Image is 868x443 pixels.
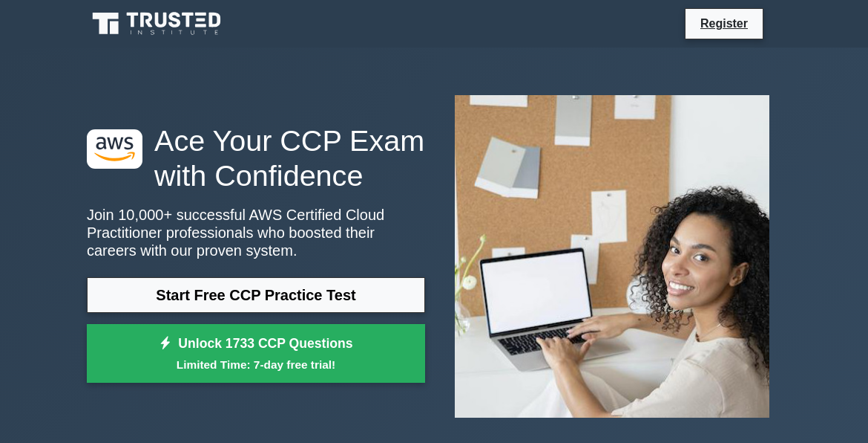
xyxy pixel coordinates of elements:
small: Limited Time: 7-day free trial! [105,356,407,373]
a: Start Free CCP Practice Test [87,277,425,313]
a: Unlock 1733 CCP QuestionsLimited Time: 7-day free trial! [87,324,425,384]
a: Register [691,14,757,33]
h1: Ace Your CCP Exam with Confidence [87,123,425,194]
p: Join 10,000+ successful AWS Certified Cloud Practitioner professionals who boosted their careers ... [87,206,425,259]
